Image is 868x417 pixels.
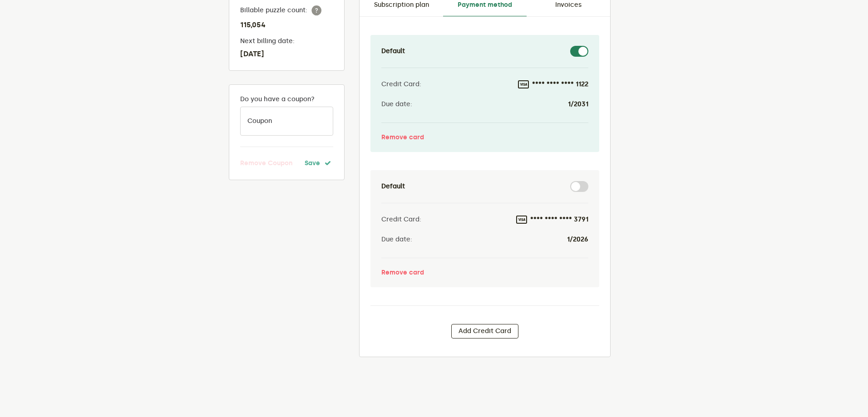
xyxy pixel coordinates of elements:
[381,48,405,55] label: Default
[240,5,333,16] label: Billable puzzle count:
[240,38,333,45] label: Next billing date:
[381,236,412,243] label: Due date:
[381,134,424,141] button: Remove card
[381,79,421,90] label: Credit Card:
[240,107,333,136] input: Coupon
[247,118,272,125] label: Coupon
[381,269,424,276] button: Remove card
[381,101,412,108] label: Due date:
[240,96,333,103] label: Do you have a coupon?
[240,49,333,59] h3: [DATE]
[451,324,518,339] button: Add Credit Card
[381,183,405,190] label: Default
[567,236,588,243] label: 1/2026
[381,214,421,225] label: Credit Card:
[240,20,333,30] h3: 115,054
[305,158,333,169] button: Save
[568,101,588,108] label: 1/2031
[240,158,292,169] button: Remove Coupon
